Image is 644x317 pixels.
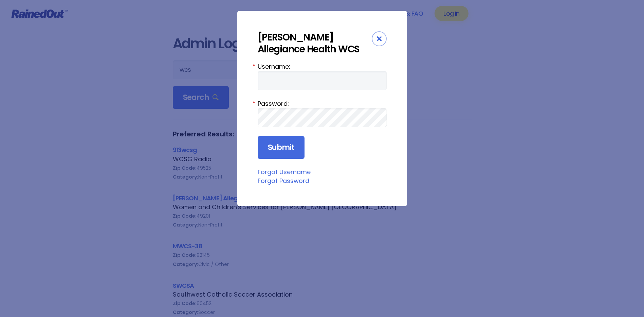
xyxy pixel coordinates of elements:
label: Password: [258,99,387,108]
label: Username: [258,62,387,71]
a: Forgot Username [258,168,311,176]
div: [PERSON_NAME] Allegiance Health WCS [258,31,372,55]
a: Forgot Password [258,177,309,185]
input: Submit [258,136,305,159]
div: Close [372,31,387,46]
